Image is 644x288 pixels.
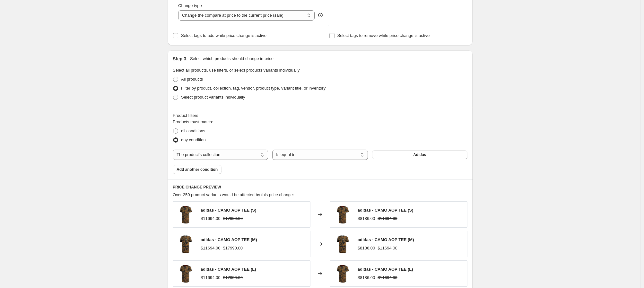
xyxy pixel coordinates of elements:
h2: Step 3. [173,56,187,62]
span: Adidas [413,152,426,157]
span: adidas - CAMO AOP TEE (M) [358,237,414,242]
span: Over 250 product variants would be affected by this price change: [173,192,294,197]
img: adidas-Polera-CAMO-AOP-TEE-Camo_80x.png [333,234,352,254]
button: Add another condition [173,165,222,174]
span: adidas - CAMO AOP TEE (M) [201,237,257,242]
strike: $11694.00 [378,215,397,222]
span: all conditions [181,128,205,133]
span: any condition [181,137,206,142]
div: $11694.00 [201,245,220,251]
img: adidas-Polera-CAMO-AOP-TEE-Camo_80x.png [333,264,352,283]
button: Adidas [372,150,467,159]
p: Select which products should change in price [190,56,274,62]
span: adidas - CAMO AOP TEE (S) [201,208,256,213]
span: Filter by product, collection, tag, vendor, product type, variant title, or inventory [181,86,326,91]
span: All products [181,77,203,82]
h6: PRICE CHANGE PREVIEW [173,185,467,190]
div: $11694.00 [201,215,220,222]
div: Product filters [173,112,467,119]
strike: $11694.00 [378,275,397,281]
span: Select all products, use filters, or select products variants individually [173,68,300,73]
span: Select tags to add while price change is active [181,33,266,38]
span: Products must match: [173,119,213,124]
div: $8186.00 [358,245,375,251]
span: Select product variants individually [181,95,245,100]
strike: $17990.00 [223,245,242,251]
div: $11694.00 [201,275,220,281]
strike: $11694.00 [378,245,397,251]
span: adidas - CAMO AOP TEE (L) [201,267,256,272]
img: adidas-Polera-CAMO-AOP-TEE-Camo_80x.png [333,205,352,224]
strike: $17990.00 [223,275,242,281]
span: Change type [178,3,202,8]
img: adidas-Polera-CAMO-AOP-TEE-Camo_80x.png [176,234,196,254]
span: Add another condition [177,167,218,172]
div: $8186.00 [358,215,375,222]
span: adidas - CAMO AOP TEE (S) [358,208,413,213]
span: Select tags to remove while price change is active [337,33,430,38]
strike: $17990.00 [223,215,242,222]
div: help [317,12,324,18]
span: adidas - CAMO AOP TEE (L) [358,267,413,272]
div: $8186.00 [358,275,375,281]
img: adidas-Polera-CAMO-AOP-TEE-Camo_80x.png [176,264,196,283]
img: adidas-Polera-CAMO-AOP-TEE-Camo_80x.png [176,205,196,224]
